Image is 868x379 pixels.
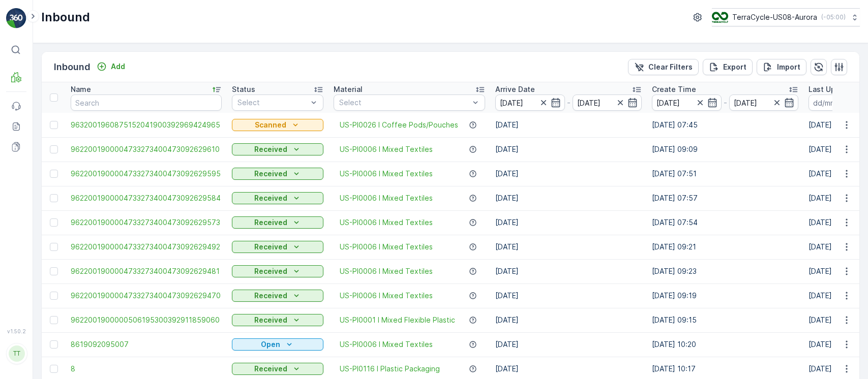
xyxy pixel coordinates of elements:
[71,315,222,325] a: 9622001900000506195300392911859060
[71,84,91,94] p: Name
[41,9,90,25] p: Inbound
[50,243,58,251] div: Toggle Row Selected
[340,120,458,130] a: US-PI0026 I Coffee Pods/Pouches
[757,59,806,75] button: Import
[647,332,803,357] td: [DATE] 10:20
[647,162,803,186] td: [DATE] 07:51
[71,169,222,179] span: 9622001900004733273400473092629595
[777,62,800,72] p: Import
[50,292,58,300] div: Toggle Row Selected
[340,266,433,276] a: US-PI0006 I Mixed Textiles
[232,314,323,326] button: Received
[647,186,803,210] td: [DATE] 07:57
[71,339,222,350] span: 8619092095007
[50,218,58,227] div: Toggle Row Selected
[254,266,287,276] p: Received
[490,186,647,210] td: [DATE]
[647,283,803,308] td: [DATE] 09:19
[71,217,222,228] a: 9622001900004733273400473092629573
[254,144,287,154] p: Received
[71,144,222,154] a: 9622001900004733273400473092629610
[340,217,433,228] a: US-PI0006 I Mixed Textiles
[71,291,222,301] a: 9622001900004733273400473092629470
[648,62,693,72] p: Clear Filters
[340,364,440,374] a: US-PI0116 I Plastic Packaging
[495,84,535,94] p: Arrive Date
[647,113,803,137] td: [DATE] 07:45
[490,259,647,283] td: [DATE]
[647,308,803,332] td: [DATE] 09:15
[490,332,647,357] td: [DATE]
[254,169,287,179] p: Received
[490,210,647,235] td: [DATE]
[50,316,58,324] div: Toggle Row Selected
[334,84,363,94] p: Material
[6,8,26,28] img: logo
[111,61,125,72] p: Add
[490,137,647,162] td: [DATE]
[254,291,287,301] p: Received
[232,84,255,94] p: Status
[254,193,287,203] p: Received
[232,119,323,131] button: Scanned
[490,113,647,137] td: [DATE]
[50,194,58,202] div: Toggle Row Selected
[490,283,647,308] td: [DATE]
[254,242,287,252] p: Received
[71,364,222,374] a: 8
[340,169,433,179] span: US-PI0006 I Mixed Textiles
[340,315,455,325] a: US-PI0001 I Mixed Flexible Plastic
[340,339,433,350] span: US-PI0006 I Mixed Textiles
[732,12,817,22] p: TerraCycle-US08-Aurora
[71,193,222,203] a: 9622001900004733273400473092629584
[50,340,58,349] div: Toggle Row Selected
[729,94,799,111] input: dd/mm/yyyy
[71,242,222,252] a: 9622001900004733273400473092629492
[232,241,323,253] button: Received
[54,60,91,74] p: Inbound
[340,291,433,301] span: US-PI0006 I Mixed Textiles
[340,193,433,203] span: US-PI0006 I Mixed Textiles
[703,59,753,75] button: Export
[490,162,647,186] td: [DATE]
[50,145,58,153] div: Toggle Row Selected
[50,170,58,178] div: Toggle Row Selected
[71,266,222,276] span: 9622001900004733273400473092629481
[340,144,433,154] span: US-PI0006 I Mixed Textiles
[712,8,860,26] button: TerraCycle-US08-Aurora(-05:00)
[254,217,287,228] p: Received
[50,267,58,275] div: Toggle Row Selected
[724,97,727,109] p: -
[647,210,803,235] td: [DATE] 07:54
[652,94,722,111] input: dd/mm/yyyy
[712,12,728,23] img: image_ci7OI47.png
[71,120,222,130] a: 9632001960875152041900392969424965
[232,290,323,302] button: Received
[821,13,846,21] p: ( -05:00 )
[93,60,129,73] button: Add
[652,84,696,94] p: Create Time
[340,242,433,252] span: US-PI0006 I Mixed Textiles
[71,94,222,111] input: Search
[232,338,323,351] button: Open
[628,59,699,75] button: Clear Filters
[232,192,323,204] button: Received
[647,137,803,162] td: [DATE] 09:09
[255,120,286,130] p: Scanned
[723,62,746,72] p: Export
[232,216,323,229] button: Received
[339,98,469,108] p: Select
[254,315,287,325] p: Received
